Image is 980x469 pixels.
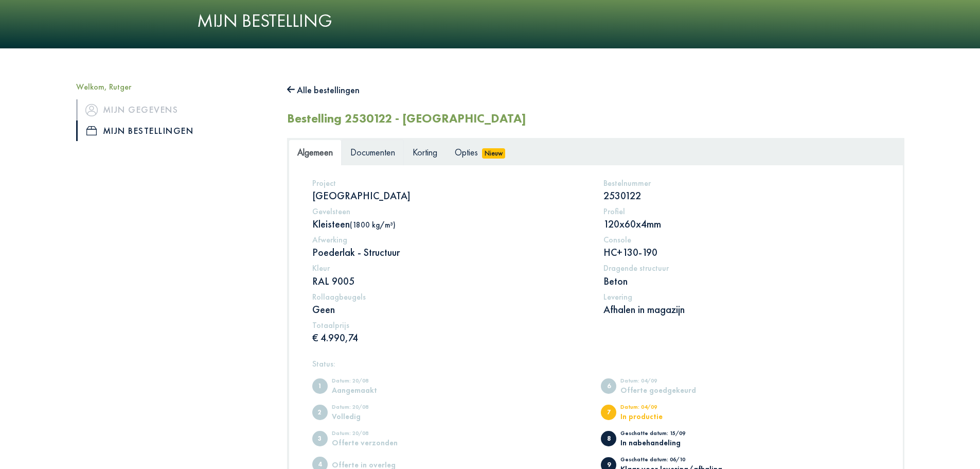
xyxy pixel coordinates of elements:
[287,82,360,98] button: Alle bestellingen
[455,146,478,158] span: Opties
[601,405,616,420] span: In productie
[297,146,333,158] span: Algemeen
[482,148,506,159] span: Nieuw
[312,331,589,344] p: € 4.990,74
[350,220,396,230] span: (1800 kg/m³)
[312,359,880,369] h5: Status:
[76,82,272,92] h5: Welkom, Rutger
[620,457,722,465] div: Geschatte datum: 06/10
[603,206,880,216] h5: Profiel
[603,274,880,288] p: Beton
[312,405,328,420] span: Volledig
[601,378,616,394] span: Offerte goedgekeurd
[312,189,589,202] p: [GEOGRAPHIC_DATA]
[86,126,97,135] img: icon
[312,274,589,288] p: RAL 9005
[312,292,589,302] h5: Rollaagbeugels
[603,178,880,188] h5: Bestelnummer
[85,104,98,116] img: icon
[620,430,705,439] div: Geschatte datum: 15/09
[287,111,526,126] h2: Bestelling 2530122 - [GEOGRAPHIC_DATA]
[197,10,783,32] h1: Mijn bestelling
[312,217,589,231] p: Kleisteen
[312,178,589,188] h5: Project
[332,412,417,420] div: Volledig
[603,235,880,245] h5: Console
[76,120,272,141] a: iconMijn bestellingen
[603,303,880,316] p: Afhalen in magazijn
[350,146,395,158] span: Documenten
[620,404,705,412] div: Datum: 04/09
[603,189,880,202] p: 2530122
[332,439,417,446] div: Offerte verzonden
[620,439,705,446] div: In nabehandeling
[332,404,417,412] div: Datum: 20/08
[620,386,705,394] div: Offerte goedgekeurd
[312,206,589,216] h5: Gevelsteen
[332,386,417,394] div: Aangemaakt
[312,303,589,316] p: Geen
[312,378,328,394] span: Aangemaakt
[289,140,903,165] ul: Tabs
[603,217,880,231] p: 120x60x4mm
[76,99,272,120] a: iconMijn gegevens
[620,412,705,420] div: In productie
[601,431,616,446] span: In nabehandeling
[603,263,880,273] h5: Dragende structuur
[620,378,705,386] div: Datum: 04/09
[312,263,589,273] h5: Kleur
[312,246,589,259] p: Poederlak - Structuur
[332,430,417,439] div: Datum: 20/08
[603,292,880,302] h5: Levering
[312,431,328,446] span: Offerte verzonden
[312,320,589,330] h5: Totaalprijs
[332,461,417,468] div: Offerte in overleg
[312,235,589,245] h5: Afwerking
[413,146,437,158] span: Korting
[332,378,417,386] div: Datum: 20/08
[603,246,880,259] p: HC+130-190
